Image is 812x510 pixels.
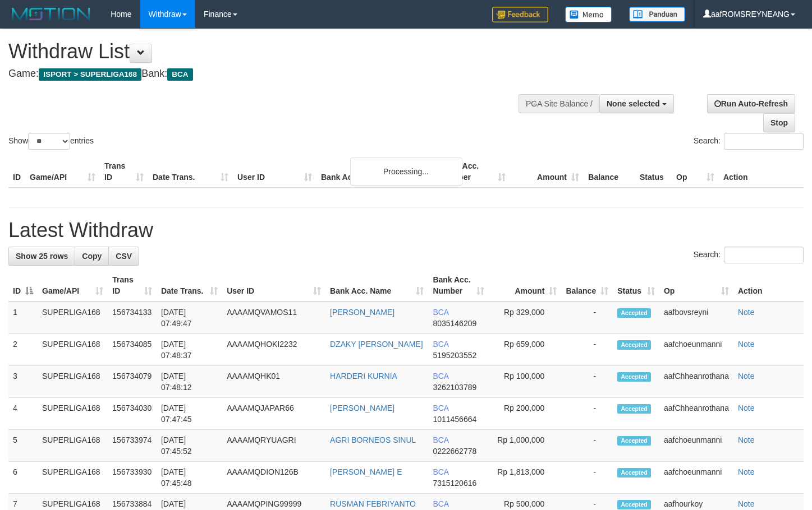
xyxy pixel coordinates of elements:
[561,398,613,430] td: -
[617,340,651,350] span: Accepted
[233,156,316,188] th: User ID
[330,308,394,317] a: [PERSON_NAME]
[25,156,100,188] th: Game/API
[738,467,755,476] a: Note
[167,68,192,81] span: BCA
[433,404,448,412] span: BCA
[433,479,476,488] span: Copy 7315120616 to clipboard
[617,500,651,509] span: Accepted
[565,7,612,22] img: Button%20Memo.svg
[8,430,38,462] td: 5
[433,447,476,456] span: Copy 0222662778 to clipboard
[617,404,651,414] span: Accepted
[561,462,613,494] td: -
[8,334,38,366] td: 2
[428,270,488,302] th: Bank Acc. Number: activate to sort column ascending
[719,156,804,188] th: Action
[108,462,157,494] td: 156733930
[561,270,613,302] th: Balance: activate to sort column ascending
[659,334,733,366] td: aafchoeunmanni
[489,334,561,366] td: Rp 659,000
[330,499,416,508] a: RUSMAN FEBRIYANTO
[659,462,733,494] td: aafchoeunmanni
[38,334,108,366] td: SUPERLIGA168
[157,366,222,398] td: [DATE] 07:48:12
[116,252,132,261] span: CSV
[8,398,38,430] td: 4
[82,252,102,261] span: Copy
[8,302,38,334] td: 1
[738,499,755,508] a: Note
[561,430,613,462] td: -
[325,270,428,302] th: Bank Acc. Name: activate to sort column ascending
[38,398,108,430] td: SUPERLIGA168
[157,334,222,366] td: [DATE] 07:48:37
[8,270,38,302] th: ID: activate to sort column descending
[489,366,561,398] td: Rp 100,000
[148,156,233,188] th: Date Trans.
[433,467,448,476] span: BCA
[38,302,108,334] td: SUPERLIGA168
[738,404,755,412] a: Note
[433,372,448,381] span: BCA
[222,334,325,366] td: AAAAMQHOKI2232
[222,270,325,302] th: User ID: activate to sort column ascending
[38,366,108,398] td: SUPERLIGA168
[659,302,733,334] td: aafbovsreyni
[8,40,530,63] h1: Withdraw List
[108,247,139,266] a: CSV
[489,302,561,334] td: Rp 329,000
[613,270,659,302] th: Status: activate to sort column ascending
[738,435,755,444] a: Note
[489,462,561,494] td: Rp 1,813,000
[108,430,157,462] td: 156733974
[108,270,157,302] th: Trans ID: activate to sort column ascending
[617,436,651,446] span: Accepted
[8,366,38,398] td: 3
[763,113,795,132] a: Stop
[157,302,222,334] td: [DATE] 07:49:47
[39,68,141,81] span: ISPORT > SUPERLIGA168
[222,302,325,334] td: AAAAMQVAMOS11
[433,340,448,349] span: BCA
[38,270,108,302] th: Game/API: activate to sort column ascending
[519,94,599,113] div: PGA Site Balance /
[330,435,416,444] a: AGRI BORNEOS SINUL
[157,398,222,430] td: [DATE] 07:47:45
[607,99,660,108] span: None selected
[433,435,448,444] span: BCA
[108,302,157,334] td: 156734133
[38,462,108,494] td: SUPERLIGA168
[38,430,108,462] td: SUPERLIGA168
[659,430,733,462] td: aafchoeunmanni
[561,302,613,334] td: -
[492,7,548,22] img: Feedback.jpg
[222,366,325,398] td: AAAAMQHK01
[433,308,448,317] span: BCA
[157,270,222,302] th: Date Trans.: activate to sort column ascending
[738,308,755,317] a: Note
[694,133,804,150] label: Search:
[433,499,448,508] span: BCA
[330,404,394,412] a: [PERSON_NAME]
[635,156,672,188] th: Status
[316,156,437,188] th: Bank Acc. Name
[617,468,651,477] span: Accepted
[100,156,148,188] th: Trans ID
[489,430,561,462] td: Rp 1,000,000
[489,398,561,430] td: Rp 200,000
[16,252,68,261] span: Show 25 rows
[8,462,38,494] td: 6
[8,68,530,80] h4: Game: Bank:
[561,366,613,398] td: -
[8,133,94,150] label: Show entries
[8,219,804,242] h1: Latest Withdraw
[694,247,804,263] label: Search:
[8,6,94,22] img: MOTION_logo.png
[157,430,222,462] td: [DATE] 07:45:52
[707,94,795,113] a: Run Auto-Refresh
[433,319,476,328] span: Copy 8035146209 to clipboard
[659,270,733,302] th: Op: activate to sort column ascending
[599,94,674,113] button: None selected
[350,157,462,186] div: Processing...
